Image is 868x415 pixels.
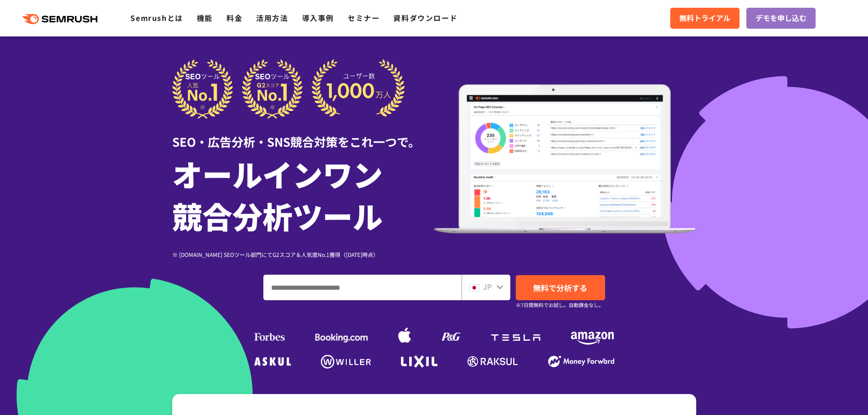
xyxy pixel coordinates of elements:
[197,12,213,23] a: 機能
[226,12,242,23] a: 料金
[746,8,816,29] a: デモを申し込む
[172,250,434,259] div: ※ [DOMAIN_NAME] SEOツール部門にてG2スコア＆人気度No.1獲得（[DATE]時点）
[755,12,806,24] span: デモを申し込む
[393,12,457,23] a: 資料ダウンロード
[533,282,587,293] span: 無料で分析する
[256,12,288,23] a: 活用方法
[172,153,434,236] h1: オールインワン 競合分析ツール
[348,12,380,23] a: セミナー
[516,275,605,300] a: 無料で分析する
[172,119,434,150] div: SEO・広告分析・SNS競合対策をこれ一つで。
[264,275,461,300] input: ドメイン、キーワードまたはURLを入力してください
[130,12,183,23] a: Semrushとは
[670,8,740,29] a: 無料トライアル
[516,301,604,309] small: ※7日間無料でお試し。自動課金なし。
[302,12,334,23] a: 導入事例
[483,281,492,292] span: JP
[679,12,730,24] span: 無料トライアル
